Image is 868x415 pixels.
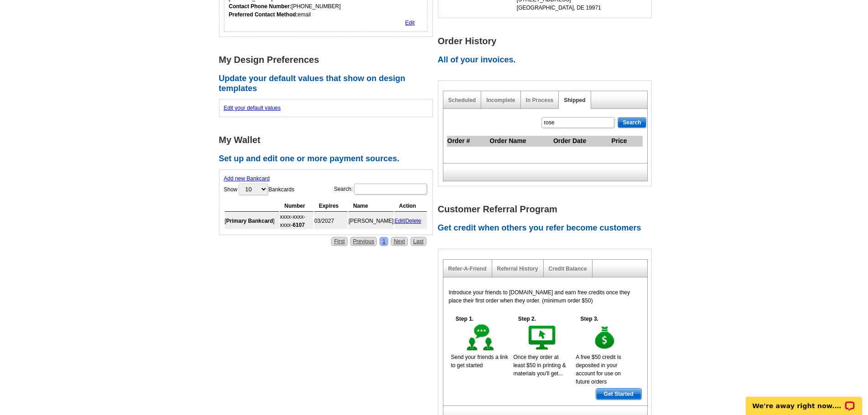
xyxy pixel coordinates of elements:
a: Edit [395,218,404,224]
iframe: LiveChat chat widget [740,386,868,415]
span: Get Started [596,389,641,400]
th: Name [348,200,394,212]
a: 1 [379,237,388,246]
h5: Step 1. [451,315,478,323]
strong: Contact Phone Number: [229,3,291,10]
img: step-2.gif [527,323,558,353]
span: Send your friends a link to get started [451,354,508,369]
a: Get Started [596,388,642,400]
label: Show Bankcards [224,183,295,196]
th: Order Name [489,136,553,147]
h2: Get credit when others you refer become customers [438,223,657,233]
a: Add new Bankcard [224,175,270,182]
th: Number [280,200,313,212]
span: A free $50 credit is deposited in your account for use on future orders [576,354,621,385]
label: Search: [334,183,427,195]
a: Credit Balance [549,266,587,272]
h1: My Wallet [219,135,438,145]
td: xxxx-xxxx-xxxx- [280,213,313,229]
h5: Step 2. [513,315,541,323]
th: Action [395,200,427,212]
h1: Customer Referral Program [438,205,657,214]
a: Shipped [564,97,585,103]
h1: Order History [438,36,657,46]
input: Search: [354,184,427,195]
h1: My Design Preferences [219,55,438,65]
strong: Preferred Contact Method: [229,11,298,18]
h5: Step 3. [576,315,603,323]
h2: Update your default values that show on design templates [219,74,438,93]
td: | [395,213,427,229]
a: Referral History [497,266,538,272]
select: ShowBankcards [239,184,268,195]
th: Price [611,136,642,147]
td: [PERSON_NAME] [348,213,394,229]
a: Delete [405,218,421,224]
a: Last [411,237,426,246]
img: step-1.gif [465,323,496,353]
th: Order Date [553,136,611,147]
img: step-3.gif [589,323,621,353]
p: Introduce your friends to [DOMAIN_NAME] and earn free credits once they place their first order w... [449,288,642,305]
h2: All of your invoices. [438,55,657,65]
h2: Set up and edit one or more payment sources. [219,154,438,164]
strong: 6107 [293,222,305,228]
a: Edit [405,20,415,26]
a: Refer-A-Friend [448,266,487,272]
a: First [331,237,347,246]
a: Previous [350,237,377,246]
a: Incomplete [486,97,515,103]
td: [ ] [225,213,279,229]
th: Expires [314,200,348,212]
input: Search [618,117,646,128]
a: In Process [526,97,554,103]
td: 03/2027 [314,213,348,229]
a: Edit your default values [224,105,281,111]
b: Primary Bankcard [226,218,273,224]
span: Once they order at least $50 in printing & materials you'll get... [513,354,566,377]
th: Order # [447,136,489,147]
a: Next [391,237,408,246]
a: Scheduled [448,97,476,103]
